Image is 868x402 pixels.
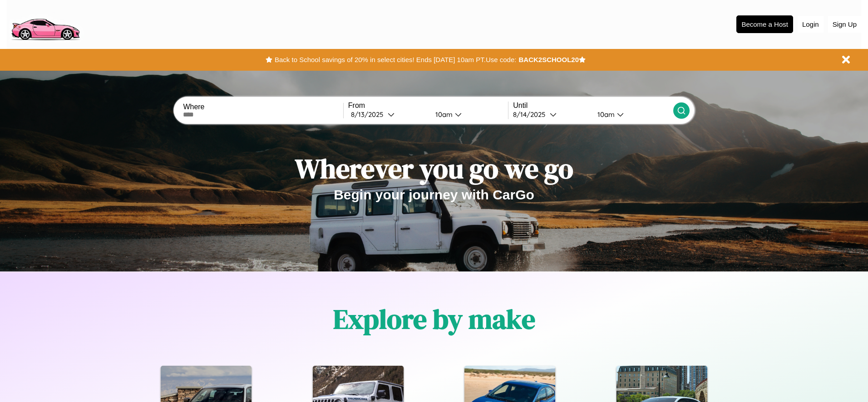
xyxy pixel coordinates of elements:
button: Back to School savings of 20% in select cities! Ends [DATE] 10am PT.Use code: [272,53,518,66]
div: 10am [593,110,617,119]
div: 10am [431,110,455,119]
label: Where [183,103,343,111]
b: BACK2SCHOOL20 [518,56,579,63]
button: 10am [428,110,508,119]
label: From [348,102,508,110]
button: 10am [590,110,673,119]
img: logo [7,5,84,43]
button: Sign Up [828,16,861,33]
label: Until [513,102,673,110]
button: Login [798,16,824,33]
h1: Explore by make [333,300,535,338]
button: Become a Host [736,15,793,33]
div: 8 / 14 / 2025 [513,110,550,119]
button: 8/13/2025 [348,110,428,119]
div: 8 / 13 / 2025 [351,110,388,119]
